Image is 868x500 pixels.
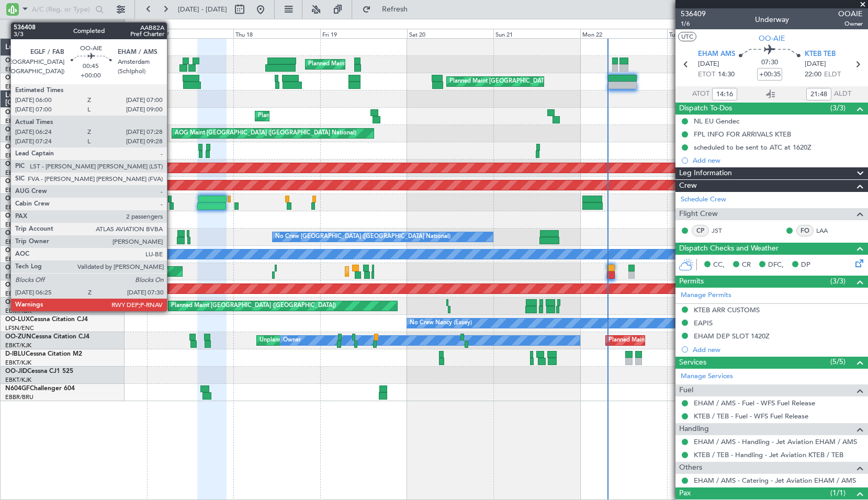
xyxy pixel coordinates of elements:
[805,59,826,70] span: [DATE]
[681,195,726,205] a: Schedule Crew
[759,33,785,44] span: OO-AIE
[681,8,706,19] span: 536409
[233,29,320,38] div: Thu 18
[830,487,846,498] span: (1/1)
[718,70,735,80] span: 14:30
[5,334,89,340] a: OO-ZUNCessna Citation CJ4
[178,5,227,14] span: [DATE] - [DATE]
[5,75,58,81] a: OO-FAEFalcon 7X
[816,226,840,235] a: LAA
[694,130,791,139] div: FPL INFO FOR ARRIVALS KTEB
[830,103,846,113] span: (3/3)
[806,88,831,100] input: --:--
[694,437,857,446] a: EHAM / AMS - Handling - Jet Aviation EHAM / AMS
[5,109,66,116] a: OO-WLPGlobal 5500
[5,351,82,357] a: D-IBLUCessna Citation M2
[5,342,31,349] a: EBKT/KJK
[5,196,57,202] a: OO-AIEFalcon 7X
[320,29,407,38] div: Fri 19
[5,324,34,332] a: LFSN/ENC
[805,70,821,80] span: 22:00
[693,156,863,165] div: Add new
[32,2,92,17] input: A/C (Reg. or Type)
[5,265,31,271] span: OO-ROK
[679,423,709,435] span: Handling
[694,332,770,340] div: EHAM DEP SLOT 1420Z
[5,247,88,254] a: OO-SLMCessna Citation XLS
[171,298,336,314] div: Planned Maint [GEOGRAPHIC_DATA] ([GEOGRAPHIC_DATA])
[5,144,61,150] a: OO-HHOFalcon 8X
[679,167,732,179] span: Leg Information
[5,385,30,392] span: N604GF
[5,255,33,263] a: EBBR/BRU
[805,49,836,60] span: KTEB TEB
[5,334,31,340] span: OO-ZUN
[493,29,580,38] div: Sun 21
[608,333,730,348] div: Planned Maint Kortrijk-[GEOGRAPHIC_DATA]
[5,290,31,298] a: EBKT/KJK
[5,178,30,185] span: OO-LAH
[5,359,31,367] a: EBKT/KJK
[5,152,33,160] a: EBBR/BRU
[5,161,58,167] a: OO-ELKFalcon 8X
[275,229,450,245] div: No Crew [GEOGRAPHIC_DATA] ([GEOGRAPHIC_DATA] National)
[5,247,30,254] span: OO-SLM
[5,186,33,194] a: EBBR/BRU
[694,143,811,152] div: scheduled to be sent to ATC at 1620Z
[679,208,718,220] span: Flight Crew
[681,19,706,28] span: 1/6
[5,393,33,401] a: EBBR/BRU
[5,161,29,167] span: OO-ELK
[5,65,33,73] a: EBBR/BRU
[838,19,863,28] span: Owner
[5,221,31,229] a: EBKT/KJK
[27,25,110,32] span: All Aircraft
[5,316,88,323] a: OO-LUXCessna Citation CJ4
[258,108,312,124] div: Planned Maint Liege
[694,319,713,327] div: EAPIS
[692,225,709,236] div: CP
[410,315,472,331] div: No Crew Nancy (Essey)
[5,265,89,271] a: OO-ROKCessna Citation CJ4
[175,126,356,141] div: AOG Maint [GEOGRAPHIC_DATA] ([GEOGRAPHIC_DATA] National)
[694,399,815,407] a: EHAM / AMS - Fuel - WFS Fuel Release
[667,29,754,38] div: Tue 23
[5,351,26,357] span: D-IBLU
[679,243,779,255] span: Dispatch Checks and Weather
[801,260,810,270] span: DP
[5,109,31,116] span: OO-WLP
[698,49,735,60] span: EHAM AMS
[5,299,88,305] a: OO-LXACessna Citation CJ4
[694,476,856,485] a: EHAM / AMS - Catering - Jet Aviation EHAM / AMS
[5,230,92,236] a: OO-GPEFalcon 900EX EASy II
[679,103,732,115] span: Dispatch To-Dos
[693,345,863,354] div: Add new
[679,462,702,474] span: Others
[678,32,696,41] button: UTC
[712,226,735,235] a: JST
[5,385,75,392] a: N604GFChallenger 604
[5,282,89,288] a: OO-NSGCessna Citation CJ4
[679,487,691,499] span: Pax
[373,6,417,13] span: Refresh
[698,70,715,80] span: ETOT
[681,290,731,301] a: Manage Permits
[5,368,27,374] span: OO-JID
[5,196,28,202] span: OO-AIE
[5,316,30,323] span: OO-LUX
[761,58,778,68] span: 07:30
[681,371,733,382] a: Manage Services
[449,74,639,89] div: Planned Maint [GEOGRAPHIC_DATA] ([GEOGRAPHIC_DATA] National)
[824,70,841,80] span: ELDT
[5,58,31,64] span: OO-LUM
[5,368,73,374] a: OO-JIDCessna CJ1 525
[679,180,697,192] span: Crew
[5,272,31,280] a: EBKT/KJK
[127,21,144,30] div: [DATE]
[679,357,706,369] span: Services
[698,59,719,70] span: [DATE]
[5,127,58,133] a: OO-VSFFalcon 8X
[5,178,59,185] a: OO-LAHFalcon 7X
[5,83,33,90] a: EBBR/BRU
[5,134,33,142] a: EBBR/BRU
